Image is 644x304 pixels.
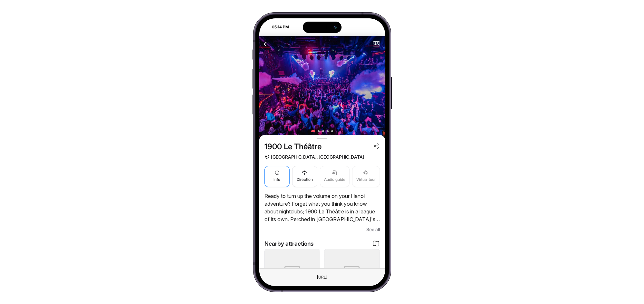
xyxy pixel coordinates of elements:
div: 05:14 PM [260,24,292,30]
div: This is a fake element. To change the URL just use the Browser text field on the top. [312,273,332,281]
span: Direction [297,177,313,183]
button: 1 [311,130,315,132]
span: See all [366,226,380,233]
button: 3 [322,130,324,132]
button: 5 [331,130,333,132]
button: Info [264,166,290,187]
span: Info [273,177,280,183]
button: Audio guide [320,166,350,187]
span: [GEOGRAPHIC_DATA], [GEOGRAPHIC_DATA] [271,153,364,161]
span: Audio guide [324,177,345,183]
p: Ready to turn up the volume on your Hanoi adventure? Forget what you think you know about nightcl... [264,192,380,223]
span: Virtual tour [356,177,376,183]
button: Direction [292,166,317,187]
span: Nearby attractions [264,239,313,248]
button: 2 [318,130,320,132]
span: US [373,42,380,46]
span: 1900 Le Théâtre [264,142,322,152]
button: 4 [327,130,329,132]
button: US [373,41,380,46]
button: Virtual tour [352,166,380,187]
